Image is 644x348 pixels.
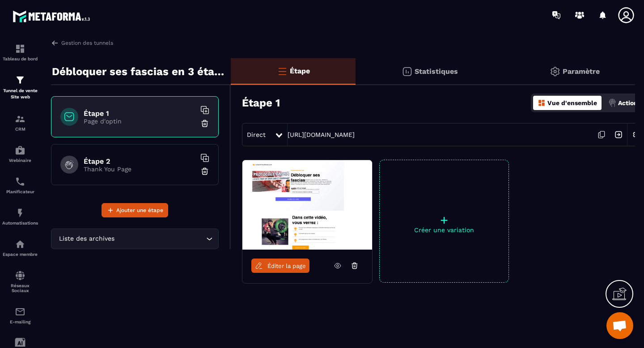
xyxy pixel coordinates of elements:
img: formation [15,114,25,124]
p: Page d'optin [84,118,195,125]
p: E-mailing [2,319,38,324]
p: Tableau de bord [2,56,38,61]
p: Étape [290,67,310,75]
div: Ouvrir le chat [606,312,633,339]
a: formationformationTableau de bord [2,37,38,68]
img: formation [15,75,25,85]
p: Débloquer ses fascias en 3 étapes [52,63,224,81]
a: formationformationTunnel de vente Site web [2,68,38,107]
img: actions.d6e523a2.png [608,99,616,107]
p: + [380,214,508,226]
p: Paramètre [563,67,600,76]
p: CRM [2,127,38,132]
img: dashboard-orange.40269519.svg [538,99,546,107]
h3: Étape 1 [242,97,280,109]
p: Réseaux Sociaux [2,283,38,293]
img: automations [15,239,25,250]
p: Thank You Page [84,166,195,173]
img: image [242,160,372,250]
p: Planificateur [2,189,38,194]
p: Espace membre [2,252,38,257]
a: automationsautomationsEspace membre [2,232,38,263]
span: Ajouter une étape [116,206,163,215]
a: automationsautomationsAutomatisations [2,201,38,232]
img: automations [15,208,25,218]
img: arrow-next.bcc2205e.svg [610,126,627,143]
img: trash [200,119,209,128]
a: emailemailE-mailing [2,300,38,331]
img: stats.20deebd0.svg [402,66,412,77]
img: arrow [51,39,59,47]
p: Statistiques [415,67,458,76]
img: logo [13,8,93,25]
p: Vue d'ensemble [547,99,597,106]
img: social-network [15,270,25,281]
a: Éditer la page [251,259,309,273]
span: Direct [247,131,266,138]
img: scheduler [15,176,25,187]
p: Actions [618,99,641,106]
p: Tunnel de vente Site web [2,88,38,100]
p: Automatisations [2,221,38,225]
img: bars-o.4a397970.svg [277,66,288,76]
p: Créer une variation [380,226,508,233]
a: automationsautomationsWebinaire [2,138,38,170]
img: trash [200,167,209,176]
a: Gestion des tunnels [51,39,113,47]
h6: Étape 1 [84,109,195,118]
img: email [15,306,25,317]
p: Webinaire [2,158,38,163]
button: Ajouter une étape [102,203,168,217]
h6: Étape 2 [84,157,195,166]
img: formation [15,43,25,54]
a: formationformationCRM [2,107,38,138]
input: Search for option [116,234,204,244]
div: Search for option [51,229,219,249]
a: [URL][DOMAIN_NAME] [288,131,355,138]
img: setting-gr.5f69749f.svg [550,66,560,77]
img: automations [15,145,25,156]
span: Éditer la page [267,263,306,269]
a: social-networksocial-networkRéseaux Sociaux [2,263,38,300]
a: schedulerschedulerPlanificateur [2,170,38,201]
span: Liste des archives [57,234,116,244]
